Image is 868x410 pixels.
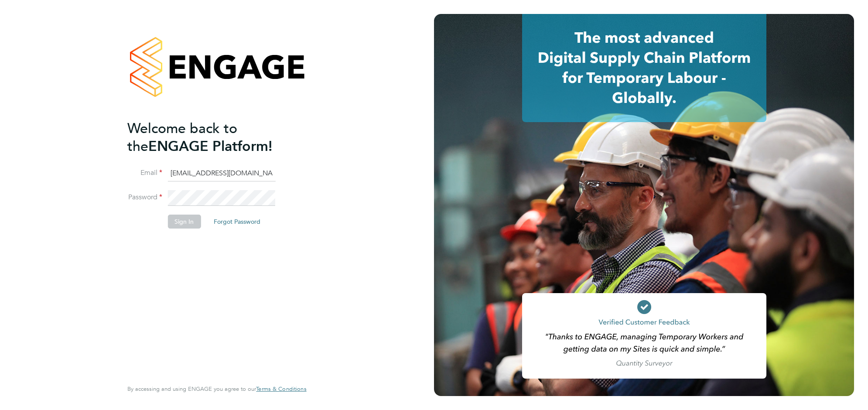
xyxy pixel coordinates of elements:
[167,215,201,229] button: Sign In
[256,385,306,393] span: Terms & Conditions
[127,193,162,202] label: Password
[127,385,306,393] span: By accessing and using ENGAGE you agree to our
[207,215,267,229] button: Forgot Password
[127,120,297,155] h2: ENGAGE Platform!
[127,168,162,178] label: Email
[256,386,306,393] a: Terms & Conditions
[167,166,275,181] input: Enter your work email...
[127,120,237,155] span: Welcome back to the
